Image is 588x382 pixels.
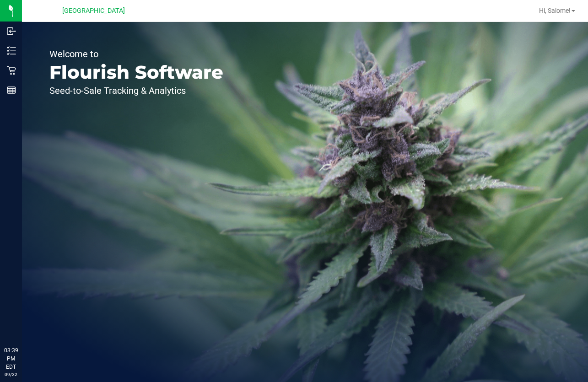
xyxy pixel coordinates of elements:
[7,66,16,75] inline-svg: Retail
[4,346,18,371] p: 03:39 PM EDT
[49,63,223,81] p: Flourish Software
[7,46,16,55] inline-svg: Inventory
[4,371,18,378] p: 09/22
[49,86,223,95] p: Seed-to-Sale Tracking & Analytics
[62,7,125,15] span: [GEOGRAPHIC_DATA]
[49,49,223,59] p: Welcome to
[539,7,571,14] span: Hi, Salome!
[7,86,16,95] inline-svg: Reports
[7,27,16,36] inline-svg: Inbound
